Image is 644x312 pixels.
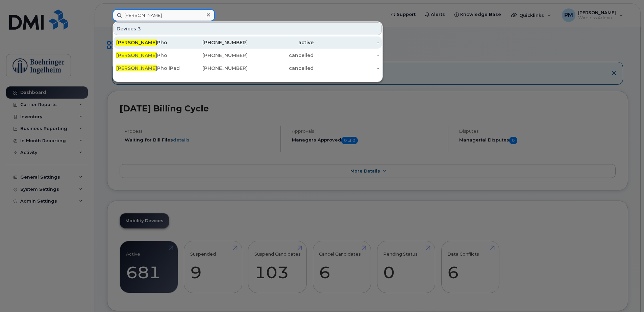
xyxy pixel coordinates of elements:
[314,52,379,59] div: -
[114,49,382,61] a: [PERSON_NAME]Pho[PHONE_NUMBER]cancelled-
[114,62,382,74] a: [PERSON_NAME]Pho iPad[PHONE_NUMBER]cancelled-
[116,52,157,58] span: [PERSON_NAME]
[182,52,248,59] div: [PHONE_NUMBER]
[116,52,182,59] div: Pho
[138,25,141,32] span: 3
[114,22,382,35] div: Devices
[248,52,314,59] div: cancelled
[116,39,182,46] div: Pho
[116,65,157,71] span: [PERSON_NAME]
[248,65,314,72] div: cancelled
[182,65,248,72] div: [PHONE_NUMBER]
[116,65,182,72] div: Pho iPad
[314,65,379,72] div: -
[248,39,314,46] div: active
[314,39,379,46] div: -
[114,36,382,49] a: [PERSON_NAME]Pho[PHONE_NUMBER]active-
[116,40,157,46] span: [PERSON_NAME]
[182,39,248,46] div: [PHONE_NUMBER]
